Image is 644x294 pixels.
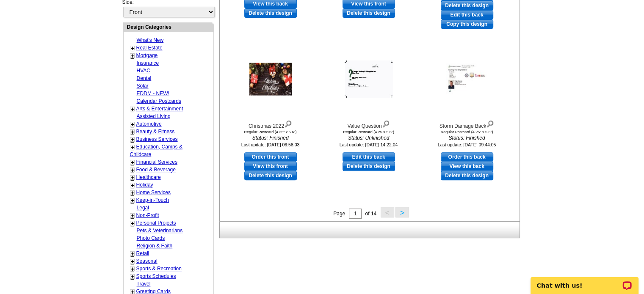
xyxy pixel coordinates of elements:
a: use this design [343,152,395,162]
img: view design details [486,118,494,128]
a: Delete this design [441,1,493,10]
small: Last update: [DATE] 14:22:04 [340,142,398,147]
img: Value Question [345,60,393,98]
i: Status: Finished [224,134,317,142]
a: Sports Schedules [136,273,176,279]
img: Storm Damage Back [446,64,488,95]
a: Holiday [136,182,153,188]
div: Regular Postcard (4.25 x 5.6") [322,130,415,134]
a: Home Services [136,190,171,195]
a: + [131,136,134,143]
a: + [131,250,134,257]
a: + [131,197,134,204]
a: edit this design [441,10,493,19]
div: Regular Postcard (4.25" x 5.6") [224,130,317,134]
a: Healthcare [136,174,161,180]
a: Education, Camps & Childcare [130,144,182,157]
a: + [131,212,134,219]
a: + [131,129,134,135]
a: Financial Services [136,159,177,165]
a: + [131,220,134,227]
a: What's New [137,37,164,43]
a: use this design [244,152,297,162]
a: + [131,190,134,196]
a: Non-Profit [136,212,159,218]
i: Status: Unfinished [322,134,415,142]
a: Automotive [136,121,162,127]
a: Arts & Entertainment [136,106,183,112]
a: Photo Cards [137,235,165,241]
a: Assisted Living [137,113,171,119]
a: Calendar Postcards [137,98,181,104]
a: + [131,45,134,52]
a: View this front [244,162,297,171]
a: Food & Beverage [136,167,176,173]
a: Delete this design [343,8,395,18]
a: Delete this design [441,171,493,180]
a: Mortgage [136,52,158,58]
a: Pets & Veterinarians [137,228,183,234]
a: Business Services [136,136,178,142]
a: + [131,144,134,151]
a: Seasonal [136,258,158,264]
a: HVAC [137,68,150,74]
a: Religion & Faith [137,243,173,249]
a: Solar [137,83,149,89]
a: Retail [136,250,149,256]
a: View this back [441,162,493,171]
a: + [131,106,134,113]
div: Storm Damage Back [420,118,514,130]
a: Travel [137,281,151,287]
a: EDDM - NEW! [137,91,169,96]
a: + [131,258,134,265]
i: Status: Finished [420,134,514,142]
a: + [131,121,134,128]
iframe: LiveChat chat widget [525,267,644,294]
a: Sports & Recreation [136,266,182,272]
a: Dental [137,75,152,81]
button: > [395,207,409,217]
a: Insurance [137,60,159,66]
a: + [131,273,134,280]
a: Real Estate [136,45,163,51]
a: use this design [441,152,493,162]
a: Keep-in-Touch [136,197,169,203]
small: Last update: [DATE] 06:58:03 [241,142,300,147]
a: Beauty & Fitness [136,129,175,135]
small: Last update: [DATE] 09:44:05 [438,142,496,147]
a: + [131,174,134,181]
a: + [131,182,134,189]
div: Value Question [322,118,415,130]
button: < [381,207,394,217]
div: Regular Postcard (4.25" x 5.6") [420,130,514,134]
a: Delete this design [244,8,297,18]
a: Copy this design [441,19,493,29]
img: view design details [284,118,292,128]
span: Page [333,211,345,217]
span: of 14 [365,211,376,217]
a: Legal [137,205,149,211]
a: Personal Projects [136,220,176,226]
a: + [131,266,134,272]
a: + [131,52,134,59]
a: + [131,167,134,173]
img: Christmas 2022 [249,63,292,96]
a: + [131,159,134,166]
a: Delete this design [343,162,395,171]
div: Christmas 2022 [224,118,317,130]
div: Design Categories [124,23,213,31]
a: Delete this design [244,171,297,180]
img: view design details [382,118,390,128]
